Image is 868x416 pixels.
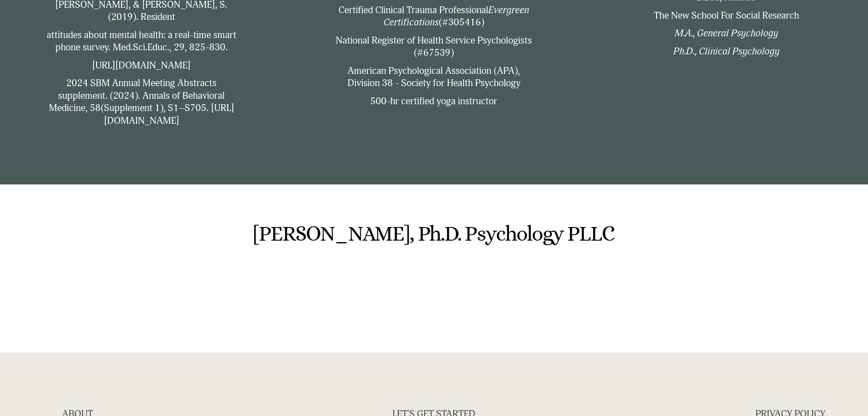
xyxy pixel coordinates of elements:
[675,27,778,39] em: M.A., General Psychology
[334,65,534,90] p: American Psychological Association (APA), Division 38 - Society for Health Psychology
[673,45,780,57] em: Ph.D., Clinical Psychology
[223,223,646,245] h3: [PERSON_NAME], Ph.D. Psychology PLLC
[42,29,241,54] p: attitudes about mental health: a real-time smart phone survey. Med.Sci.Educ., 29, 825-830.
[627,10,826,22] p: The New School For Social Research
[334,34,534,59] p: National Register of Health Service Psychologists (#67539)
[42,77,241,127] p: 2024 SBM Annual Meeting Abstracts supplement. (2024). Annals of Behavioral Medicine, 58(Supplemen...
[334,4,534,29] p: Certified Clinical Trauma Professional (#305416)
[383,4,531,29] em: Evergreen Certifications
[334,95,534,108] p: 500-hr certified yoga instructor
[42,59,241,72] p: [URL][DOMAIN_NAME]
